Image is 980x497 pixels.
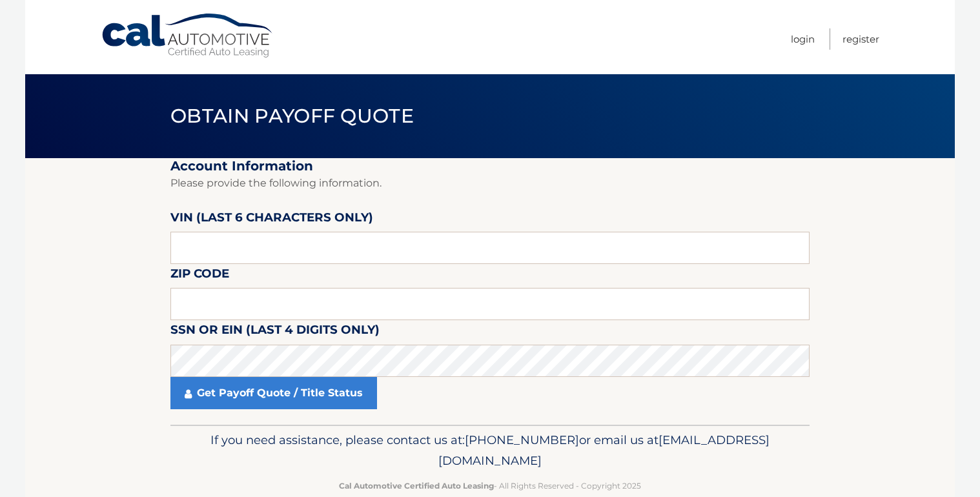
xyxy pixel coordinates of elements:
[170,104,414,128] span: Obtain Payoff Quote
[339,481,494,491] strong: Cal Automotive Certified Auto Leasing
[170,174,810,192] p: Please provide the following information.
[170,158,810,174] h2: Account Information
[179,479,801,492] p: - All Rights Reserved - Copyright 2025
[170,320,380,344] label: SSN or EIN (last 4 digits only)
[170,264,229,288] label: Zip Code
[179,430,801,471] p: If you need assistance, please contact us at: or email us at
[101,13,275,59] a: Cal Automotive
[465,432,579,447] span: [PHONE_NUMBER]
[842,28,879,50] a: Register
[170,208,373,232] label: VIN (last 6 characters only)
[170,377,377,409] a: Get Payoff Quote / Title Status
[791,28,815,50] a: Login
